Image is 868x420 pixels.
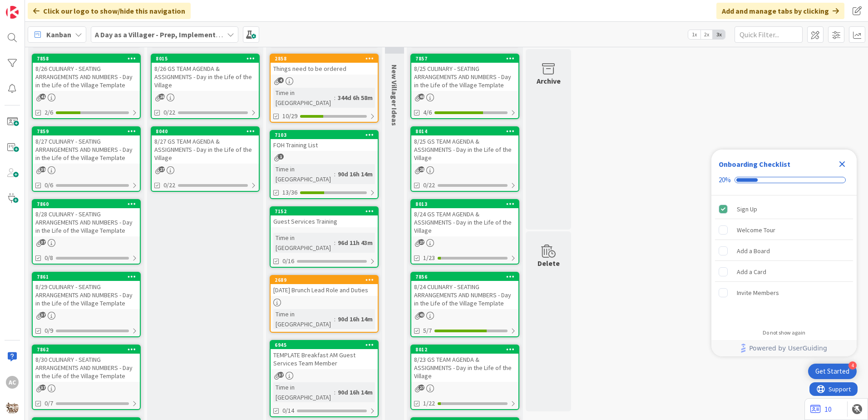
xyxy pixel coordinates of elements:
div: Sign Up is complete. [715,199,853,219]
div: Add a Card [737,266,766,277]
a: 78618/29 CULINARY - SEATING ARRANGEMENTS AND NUMBERS - Day in the Life of the Village Template0/9 [32,272,141,337]
div: 6945 [271,341,378,349]
div: 2858 [275,55,378,62]
div: 2689[DATE] Brunch Lead Role and Duties [271,276,378,296]
img: avatar [6,401,19,414]
div: 90d 16h 14m [335,314,375,324]
div: 78598/27 CULINARY - SEATING ARRANGEMENTS AND NUMBERS - Day in the Life of the Village Template [33,127,140,164]
div: 8/25 GS TEAM AGENDA & ASSIGNMENTS - Day in the Life of the Village [411,135,518,164]
div: 344d 6h 58m [335,93,375,103]
a: 2689[DATE] Brunch Lead Role and DutiesTime in [GEOGRAPHIC_DATA]:90d 16h 14m [270,275,379,333]
div: 8/26 GS TEAM AGENDA & ASSIGNMENTS - Day in the Life of the Village [152,63,259,91]
div: Add and manage tabs by clicking [716,3,844,19]
span: New Villager Ideas [390,65,399,126]
div: 7103 [275,132,378,138]
div: 8/28 CULINARY - SEATING ARRANGEMENTS AND NUMBERS - Day in the Life of the Village Template [33,208,140,236]
a: Powered by UserGuiding [716,340,852,356]
span: 1/23 [423,253,435,263]
div: FOH Training List [271,139,378,151]
a: 80138/24 GS TEAM AGENDA & ASSIGNMENTS - Day in the Life of the Village1/23 [410,199,519,265]
div: AC [6,376,19,389]
div: Invite Members is incomplete. [715,283,853,303]
span: 37 [40,385,46,390]
span: 27 [419,385,424,390]
div: 8012 [415,346,518,353]
div: 8040 [152,127,259,135]
div: 78578/25 CULINARY - SEATING ARRANGEMENTS AND NUMBERS - Day in the Life of the Village Template [411,55,518,91]
div: 78628/30 CULINARY - SEATING ARRANGEMENTS AND NUMBERS - Day in the Life of the Village Template [33,345,140,382]
div: 6945 [275,342,378,348]
span: 0/9 [44,326,53,335]
div: Open Get Started checklist, remaining modules: 4 [808,364,857,379]
div: Get Started [815,367,849,376]
div: 7857 [411,55,518,63]
div: 8/27 GS TEAM AGENDA & ASSIGNMENTS - Day in the Life of the Village [152,135,259,164]
div: Add a Board is incomplete. [715,241,853,261]
div: 2689 [275,277,378,283]
div: Things need to be ordered [271,63,378,75]
b: A Day as a Villager - Prep, Implement and Execute [95,30,257,39]
div: 7861 [33,273,140,281]
div: Checklist progress: 20% [719,176,849,184]
div: 7103FOH Training List [271,131,378,151]
div: 2858Things need to be ordered [271,55,378,75]
div: 7860 [37,201,140,207]
div: 8014 [411,127,518,135]
span: 0/22 [423,180,435,190]
div: 80138/24 GS TEAM AGENDA & ASSIGNMENTS - Day in the Life of the Village [411,200,518,236]
span: 37 [40,239,46,245]
div: 8/29 CULINARY - SEATING ARRANGEMENTS AND NUMBERS - Day in the Life of the Village Template [33,281,140,309]
div: 7859 [37,128,140,135]
div: 8013 [415,201,518,207]
span: : [334,387,335,397]
div: TEMPLATE Breakfast AM Guest Services Team Member [271,349,378,369]
div: 7152 [275,208,378,215]
div: Time in [GEOGRAPHIC_DATA] [273,233,334,253]
span: 1x [688,30,700,39]
span: 1/22 [423,399,435,408]
a: 80158/26 GS TEAM AGENDA & ASSIGNMENTS - Day in the Life of the Village0/22 [151,54,260,119]
span: 10/29 [282,111,297,121]
span: : [334,314,335,324]
span: 0/22 [163,108,175,117]
div: 7856 [411,273,518,281]
div: 78608/28 CULINARY - SEATING ARRANGEMENTS AND NUMBERS - Day in the Life of the Village Template [33,200,140,236]
span: 0/14 [282,406,294,415]
a: 7152Guest Services TrainingTime in [GEOGRAPHIC_DATA]:96d 11h 43m0/16 [270,206,379,268]
div: Invite Members [737,287,779,298]
span: 37 [40,312,46,318]
div: Checklist Container [711,150,857,356]
div: Time in [GEOGRAPHIC_DATA] [273,88,334,108]
div: Sign Up [737,204,757,215]
div: 80128/23 GS TEAM AGENDA & ASSIGNMENTS - Day in the Life of the Village [411,345,518,382]
div: 8/25 CULINARY - SEATING ARRANGEMENTS AND NUMBERS - Day in the Life of the Village Template [411,63,518,91]
a: 6945TEMPLATE Breakfast AM Guest Services Team MemberTime in [GEOGRAPHIC_DATA]:90d 16h 14m0/14 [270,340,379,417]
div: 7858 [37,55,140,62]
div: 90d 16h 14m [335,387,375,397]
div: 8/23 GS TEAM AGENDA & ASSIGNMENTS - Day in the Life of the Village [411,354,518,382]
div: Click our logo to show/hide this navigation [28,3,191,19]
div: Time in [GEOGRAPHIC_DATA] [273,309,334,329]
img: Visit kanbanzone.com [6,6,19,19]
div: Time in [GEOGRAPHIC_DATA] [273,164,334,184]
span: 0/7 [44,399,53,408]
div: 2858 [271,55,378,63]
div: 7857 [415,55,518,62]
a: 78578/25 CULINARY - SEATING ARRANGEMENTS AND NUMBERS - Day in the Life of the Village Template4/6 [410,54,519,119]
div: 8013 [411,200,518,208]
span: 43 [419,312,424,318]
span: 5/7 [423,326,432,335]
div: 8/24 GS TEAM AGENDA & ASSIGNMENTS - Day in the Life of the Village [411,208,518,236]
span: Kanban [46,29,71,40]
input: Quick Filter... [735,26,803,43]
div: 7858 [33,55,140,63]
div: 8/24 CULINARY - SEATING ARRANGEMENTS AND NUMBERS - Day in the Life of the Village Template [411,281,518,309]
div: Do not show again [763,329,805,336]
a: 80148/25 GS TEAM AGENDA & ASSIGNMENTS - Day in the Life of the Village0/22 [410,126,519,192]
span: 37 [278,372,284,378]
span: 0/22 [163,180,175,190]
span: 40 [419,94,424,100]
div: 20% [719,176,731,184]
div: Delete [538,258,560,269]
span: Support [19,1,41,12]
